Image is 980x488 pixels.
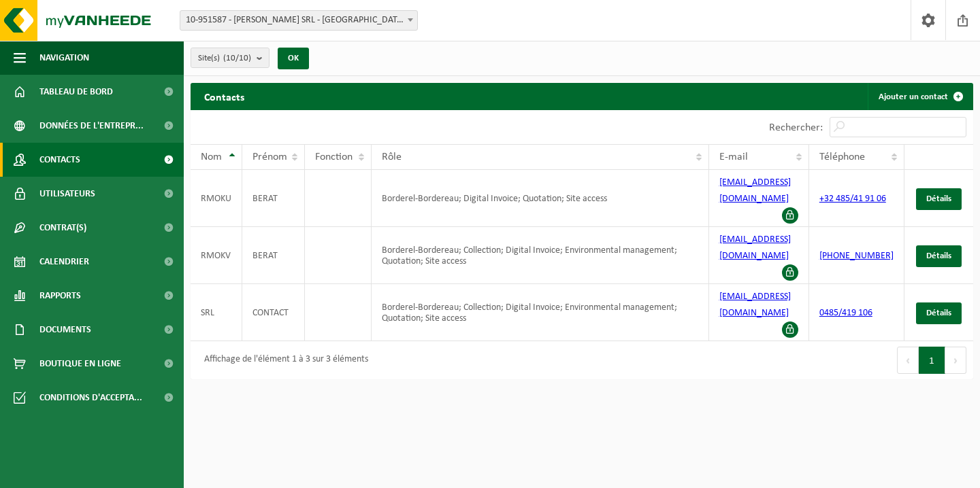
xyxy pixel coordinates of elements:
span: Prénom [252,152,287,162]
td: BERAT [242,170,305,227]
div: Affichage de l'élément 1 à 3 sur 3 éléments [197,348,368,372]
a: Détails [916,302,962,324]
a: [EMAIL_ADDRESS][DOMAIN_NAME] [719,177,791,204]
a: [PHONE_NUMBER] [819,251,894,261]
span: Calendrier [39,245,89,279]
span: Utilisateurs [39,177,95,211]
span: Site(s) [198,48,251,69]
a: [EMAIL_ADDRESS][DOMAIN_NAME] [719,234,791,261]
td: BERAT [242,227,305,284]
span: Conditions d'accepta... [39,381,142,415]
a: Détails [916,245,962,267]
h2: Contacts [191,83,258,109]
span: Documents [39,313,91,347]
td: Borderel-Bordereau; Collection; Digital Invoice; Environmental management; Quotation; Site access [372,227,709,284]
span: Détails [926,194,951,203]
span: Nom [201,152,222,162]
a: [EMAIL_ADDRESS][DOMAIN_NAME] [719,292,791,318]
span: 10-951587 - RB RENOV SRL - SINT-STEVENS-WOLUWE [180,10,418,31]
span: Fonction [315,152,353,162]
span: 10-951587 - RB RENOV SRL - SINT-STEVENS-WOLUWE [180,11,417,30]
button: OK [278,48,309,69]
count: (10/10) [223,54,251,63]
td: CONTACT [242,284,305,341]
a: 0485/419 106 [819,308,872,318]
button: Site(s)(10/10) [191,48,269,68]
span: Navigation [39,41,89,75]
a: Ajouter un contact [868,83,972,110]
span: Contacts [39,143,80,177]
span: Contrat(s) [39,211,86,245]
td: SRL [191,284,242,341]
span: Tableau de bord [39,75,113,109]
span: Boutique en ligne [39,347,121,381]
button: Next [945,347,966,374]
span: Détails [926,309,951,317]
button: 1 [919,347,945,374]
span: Détails [926,251,951,260]
span: Rapports [39,279,81,313]
span: Téléphone [819,152,865,162]
button: Previous [897,347,919,374]
td: RMOKV [191,227,242,284]
a: Détails [916,188,962,210]
a: +32 485/41 91 06 [819,194,886,204]
td: RMOKU [191,170,242,227]
td: Borderel-Bordereau; Digital Invoice; Quotation; Site access [372,170,709,227]
span: Données de l'entrepr... [39,109,144,143]
span: Rôle [382,152,402,162]
label: Rechercher: [769,122,823,133]
span: E-mail [719,152,748,162]
td: Borderel-Bordereau; Collection; Digital Invoice; Environmental management; Quotation; Site access [372,284,709,341]
iframe: chat widget [7,458,227,488]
